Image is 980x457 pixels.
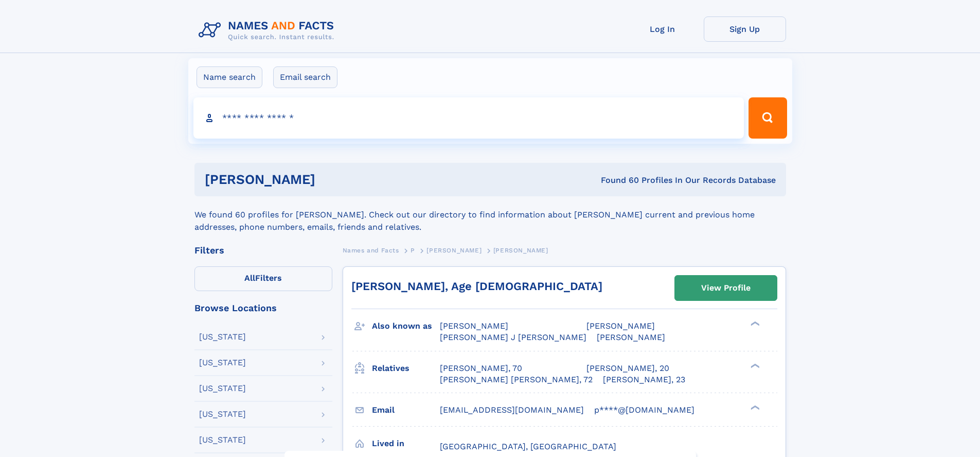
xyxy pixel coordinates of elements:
div: Browse Locations [194,303,332,313]
span: All [244,273,255,283]
span: [PERSON_NAME] [426,247,482,254]
a: View Profile [675,276,777,300]
div: We found 60 profiles for [PERSON_NAME]. Check out our directory to find information about [PERSON... [194,196,786,233]
div: [US_STATE] [199,333,246,341]
div: View Profile [701,276,751,300]
label: Email search [273,66,337,88]
div: [US_STATE] [199,410,246,418]
h3: Email [372,401,440,419]
a: [PERSON_NAME], Age [DEMOGRAPHIC_DATA] [351,280,602,293]
div: ❯ [748,362,760,369]
div: [US_STATE] [199,359,246,367]
h3: Also known as [372,317,440,335]
input: search input [193,97,744,139]
span: [PERSON_NAME] [440,321,508,331]
h3: Lived in [372,435,440,452]
div: [US_STATE] [199,436,246,444]
img: Logo Names and Facts [194,16,343,44]
span: [PERSON_NAME] [493,247,548,254]
div: ❯ [748,404,760,411]
button: Search Button [749,97,787,139]
label: Filters [194,266,332,291]
span: [EMAIL_ADDRESS][DOMAIN_NAME] [440,405,584,415]
span: P [411,247,415,254]
a: [PERSON_NAME], 20 [586,363,669,374]
a: [PERSON_NAME] [426,244,482,257]
a: [PERSON_NAME] [PERSON_NAME], 72 [440,374,593,385]
h1: [PERSON_NAME] [205,173,458,186]
label: Name search [197,66,262,88]
a: [PERSON_NAME], 23 [603,374,685,385]
a: Names and Facts [343,244,399,257]
a: Sign Up [704,16,786,42]
span: [PERSON_NAME] J [PERSON_NAME] [440,332,586,342]
div: [US_STATE] [199,384,246,393]
span: [GEOGRAPHIC_DATA], [GEOGRAPHIC_DATA] [440,442,616,451]
a: P [411,244,415,257]
a: [PERSON_NAME], 70 [440,363,522,374]
div: Found 60 Profiles In Our Records Database [458,175,776,186]
h3: Relatives [372,360,440,377]
span: [PERSON_NAME] [597,332,665,342]
div: Filters [194,246,332,255]
span: [PERSON_NAME] [586,321,655,331]
div: ❯ [748,320,760,327]
a: Log In [621,16,704,42]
